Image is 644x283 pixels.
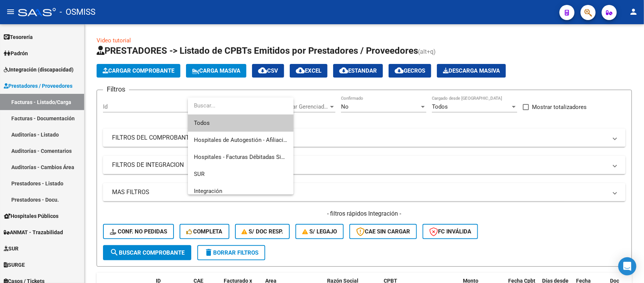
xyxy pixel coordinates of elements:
input: dropdown search [188,97,294,114]
span: Hospitales - Facturas Débitadas Sistema viejo [194,154,310,160]
span: Todos [194,115,287,132]
span: SUR [194,171,204,177]
span: Integración [194,188,222,194]
div: Open Intercom Messenger [618,257,636,275]
span: Hospitales de Autogestión - Afiliaciones [194,137,296,143]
